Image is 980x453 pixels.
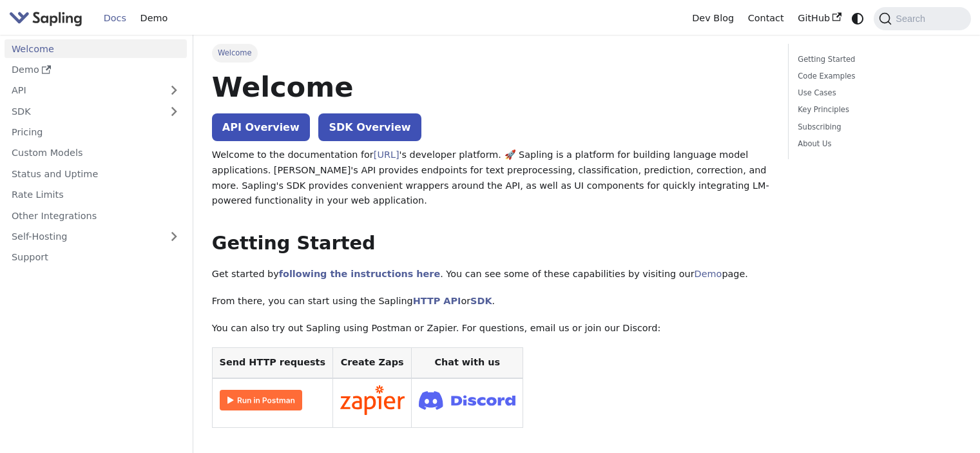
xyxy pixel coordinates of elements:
[892,14,933,24] span: Search
[220,390,302,410] img: Run in Postman
[5,164,187,183] a: Status and Uptime
[133,8,175,28] a: Demo
[798,87,957,99] a: Use Cases
[212,44,258,62] span: Welcome
[5,61,187,79] a: Demo
[212,321,769,336] p: You can also try out Sapling using Postman or Zapier. For questions, email us or join our Discord:
[161,102,187,120] button: Expand sidebar category 'SDK'
[212,148,769,209] p: Welcome to the documentation for 's developer platform. 🚀 Sapling is a platform for building lang...
[212,294,769,309] p: From there, you can start using the Sapling or .
[5,144,187,162] a: Custom Models
[798,138,957,150] a: About Us
[798,104,957,116] a: Key Principles
[5,186,187,204] a: Rate Limits
[741,8,791,28] a: Contact
[374,149,399,160] a: [URL]
[5,248,187,267] a: Support
[340,385,405,415] img: Connect in Zapier
[685,8,740,28] a: Dev Blog
[212,113,310,141] a: API Overview
[332,348,412,378] th: Create Zaps
[5,227,187,246] a: Self-Hosting
[5,206,187,225] a: Other Integrations
[5,123,187,142] a: Pricing
[212,70,769,104] h1: Welcome
[161,81,187,100] button: Expand sidebar category 'API'
[791,8,848,28] a: GitHub
[798,53,957,66] a: Getting Started
[9,9,87,28] a: Sapling.aiSapling.ai
[5,102,161,120] a: SDK
[212,267,769,282] p: Get started by . You can see some of these capabilities by visiting our page.
[9,9,82,28] img: Sapling.ai
[412,348,523,378] th: Chat with us
[413,296,461,306] a: HTTP API
[849,9,867,28] button: Switch between dark and light mode (currently system mode)
[470,296,492,306] a: SDK
[695,269,722,279] a: Demo
[419,387,515,414] img: Join Discord
[97,8,133,28] a: Docs
[5,39,187,58] a: Welcome
[318,113,421,141] a: SDK Overview
[798,70,957,82] a: Code Examples
[212,44,769,62] nav: Breadcrumbs
[5,81,161,100] a: API
[874,7,970,30] button: Search (Command+K)
[279,269,440,279] a: following the instructions here
[212,232,769,255] h2: Getting Started
[212,348,332,378] th: Send HTTP requests
[798,121,957,133] a: Subscribing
